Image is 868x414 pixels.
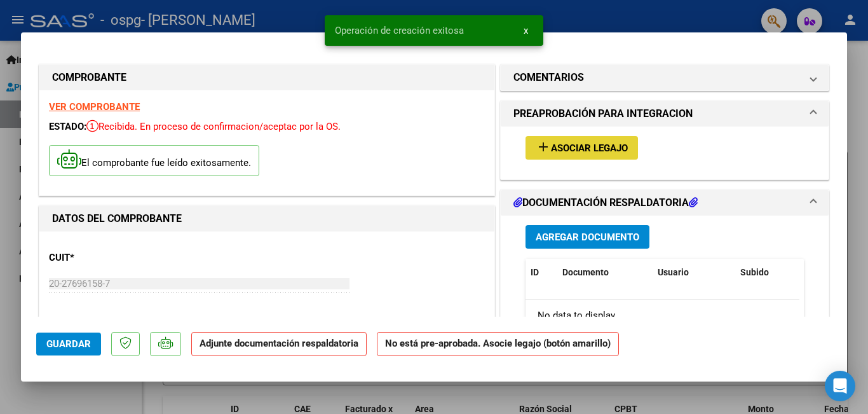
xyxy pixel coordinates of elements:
p: CUIT [49,251,180,265]
span: Operación de creación exitosa [335,24,464,37]
span: x [524,25,528,36]
span: Subido [740,267,769,277]
span: ID [531,267,539,277]
strong: Adjunte documentación respaldatoria [200,338,358,349]
span: Guardar [46,338,91,350]
strong: COMPROBANTE [52,71,126,83]
span: ESTADO: [49,121,86,132]
span: Usuario [658,267,689,277]
mat-expansion-panel-header: COMENTARIOS [501,65,829,90]
h1: COMENTARIOS [513,70,584,85]
h1: PREAPROBACIÓN PARA INTEGRACION [513,106,693,121]
span: Agregar Documento [536,231,639,243]
button: x [513,19,538,42]
div: Open Intercom Messenger [825,371,855,401]
a: VER COMPROBANTE [49,101,140,113]
h1: DOCUMENTACIÓN RESPALDATORIA [513,195,698,210]
datatable-header-cell: Acción [799,259,862,286]
span: Recibida. En proceso de confirmacion/aceptac por la OS. [86,121,341,132]
mat-expansion-panel-header: DOCUMENTACIÓN RESPALDATORIA [501,190,829,216]
datatable-header-cell: Usuario [653,259,735,286]
button: Agregar Documento [526,225,649,249]
button: Guardar [36,333,101,355]
span: Asociar Legajo [551,142,628,154]
datatable-header-cell: ID [526,259,557,286]
span: Documento [562,267,609,277]
strong: No está pre-aprobada. Asocie legajo (botón amarillo) [377,332,619,357]
strong: DATOS DEL COMPROBANTE [52,212,182,224]
mat-expansion-panel-header: PREAPROBACIÓN PARA INTEGRACION [501,101,829,127]
div: No data to display [526,300,799,331]
p: El comprobante fue leído exitosamente. [49,145,259,176]
datatable-header-cell: Documento [557,259,653,286]
datatable-header-cell: Subido [735,259,799,286]
button: Asociar Legajo [526,136,638,160]
mat-icon: add [536,139,551,155]
span: ANALISIS PRESTADOR [49,316,146,328]
div: PREAPROBACIÓN PARA INTEGRACION [501,127,829,179]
